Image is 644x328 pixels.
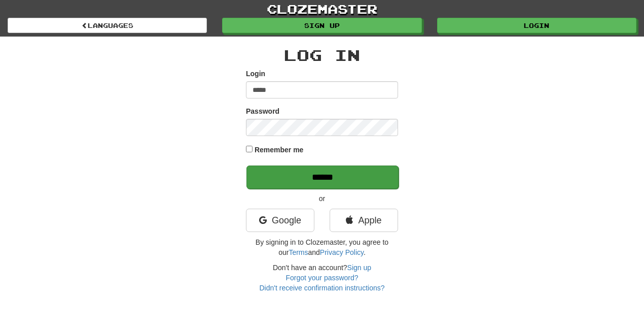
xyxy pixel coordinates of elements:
[289,248,308,256] a: Terms
[259,284,384,292] a: Didn't receive confirmation instructions?
[330,209,398,232] a: Apple
[222,18,421,33] a: Sign up
[347,264,371,272] a: Sign up
[246,106,279,116] label: Password
[246,209,314,232] a: Google
[246,69,265,79] label: Login
[320,248,364,256] a: Privacy Policy
[246,47,398,63] h2: Log In
[255,145,304,155] label: Remember me
[246,193,398,204] p: or
[246,263,398,293] div: Don't have an account?
[285,274,358,282] a: Forgot your password?
[246,237,398,257] p: By signing in to Clozemaster, you agree to our and .
[8,18,207,33] a: Languages
[437,18,636,33] a: Login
